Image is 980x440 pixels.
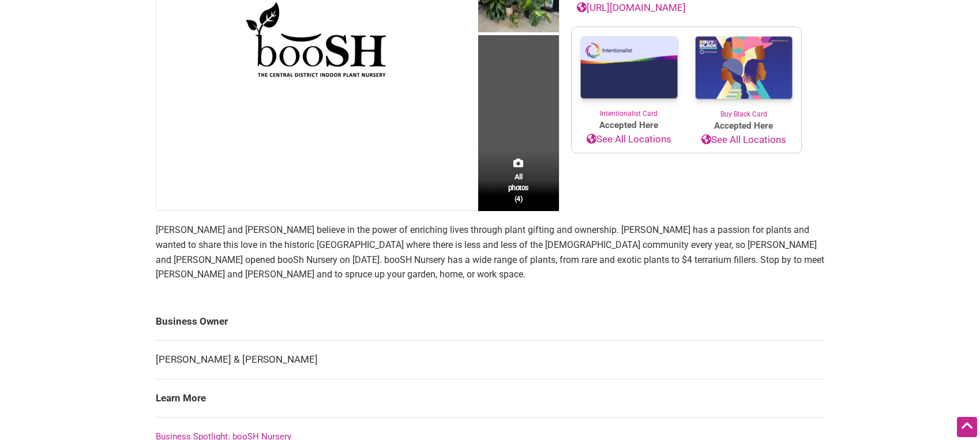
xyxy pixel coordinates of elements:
[508,171,529,204] span: All photos (4)
[572,132,686,147] a: See All Locations
[572,119,686,132] span: Accepted Here
[686,27,801,109] img: Buy Black Card
[156,223,825,281] p: [PERSON_NAME] and [PERSON_NAME] believe in the power of enriching lives through plant gifting and...
[156,341,825,379] td: [PERSON_NAME] & [PERSON_NAME]
[156,303,825,341] td: Business Owner
[572,27,686,108] img: Intentionalist Card
[156,379,825,418] td: Learn More
[572,27,686,119] a: Intentionalist Card
[577,2,686,13] a: [URL][DOMAIN_NAME]
[686,119,801,133] span: Accepted Here
[686,133,801,148] a: See All Locations
[957,417,977,437] div: Scroll Back to Top
[686,27,801,119] a: Buy Black Card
